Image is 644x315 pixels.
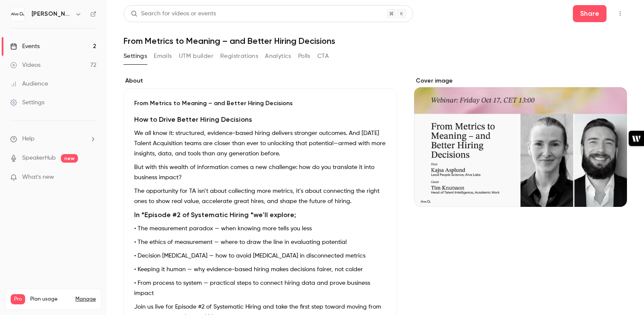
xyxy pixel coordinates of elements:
[179,49,213,63] button: UTM builder
[124,36,627,46] h1: From Metrics to Meaning – and Better Hiring Decisions
[414,77,627,85] label: Cover image
[11,7,24,21] img: Alva Labs
[134,115,386,125] h3: How to Drive Better Hiring Decisions
[22,173,54,182] span: What's new
[10,42,40,51] div: Events
[134,251,386,261] p: • Decision [MEDICAL_DATA] — how to avoid [MEDICAL_DATA] in disconnected metrics
[10,61,40,69] div: Videos
[134,237,386,247] p: • The ethics of measurement — where to draw the line in evaluating potential
[124,77,397,85] label: About
[134,99,386,108] p: From Metrics to Meaning – and Better Hiring Decisions
[220,49,258,63] button: Registrations
[10,80,48,88] div: Audience
[22,135,34,143] span: Help
[124,49,147,63] button: Settings
[134,128,386,159] p: We all know it: structured, evidence-based hiring delivers stronger outcomes. And [DATE] Talent A...
[134,278,386,298] p: • From process to system — practical steps to connect hiring data and prove business impact
[265,49,291,63] button: Analytics
[22,154,56,163] a: SpeakerHub
[414,77,627,207] section: Cover image
[298,49,310,63] button: Polls
[10,98,44,107] div: Settings
[30,296,70,303] span: Plan usage
[75,296,96,303] a: Manage
[134,210,386,220] h3: In *Episode #2 of Systematic Hiring *we'll explore;
[134,223,386,234] p: • The measurement paradox — when knowing more tells you less
[10,135,96,143] li: help-dropdown-opener
[61,154,78,163] span: new
[573,5,607,22] button: Share
[134,186,386,206] p: The opportunity for TA isn’t about collecting more metrics, it’s about connecting the right ones ...
[317,49,329,63] button: CTA
[154,49,172,63] button: Emails
[134,264,386,275] p: • Keeping it human — why evidence-based hiring makes decisions fairer, not colder
[11,294,25,304] span: Pro
[32,10,72,18] h6: [PERSON_NAME] Labs
[131,9,216,18] div: Search for videos or events
[134,162,386,183] p: But with this wealth of information comes a new challenge: how do you translate it into business ...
